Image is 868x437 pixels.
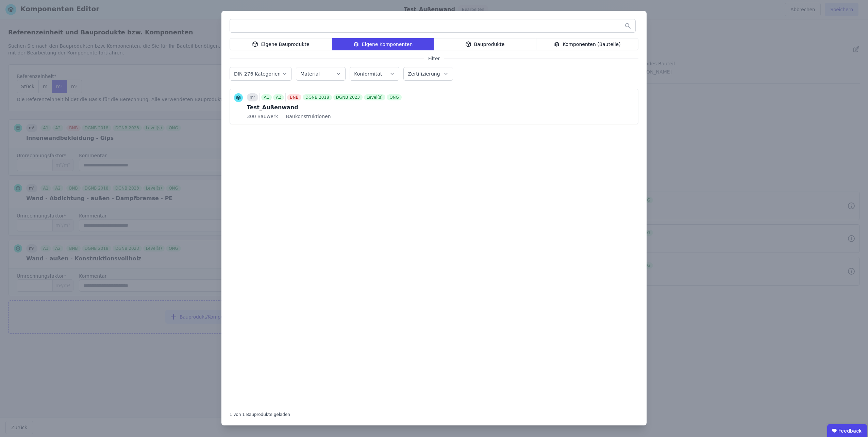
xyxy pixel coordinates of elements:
[332,38,434,50] div: Eigene Komponenten
[234,71,282,77] label: DIN 276 Kategorien
[247,93,258,101] div: m²
[333,94,363,100] div: DGNB 2023
[296,67,345,80] button: Material
[247,113,256,120] span: 300
[261,94,272,100] div: A1
[408,71,441,77] label: Zertifizierung
[303,94,332,100] div: DGNB 2018
[230,409,290,417] div: 1 von 1 Bauprodukte geladen
[354,71,383,77] label: Konformität
[247,103,403,112] div: Test_Außenwand
[256,113,331,120] span: Bauwerk — Baukonstruktionen
[404,67,453,80] button: Zertifizierung
[230,38,332,50] div: Eigene Bauprodukte
[287,94,301,100] div: BNB
[230,67,291,80] button: DIN 276 Kategorien
[424,55,444,62] span: Filter
[364,94,385,100] div: Level(s)
[300,71,321,77] label: Material
[434,38,536,50] div: Bauprodukte
[273,94,284,100] div: A2
[387,94,402,100] div: QNG
[350,67,399,80] button: Konformität
[536,38,638,50] div: Komponenten (Bauteile)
